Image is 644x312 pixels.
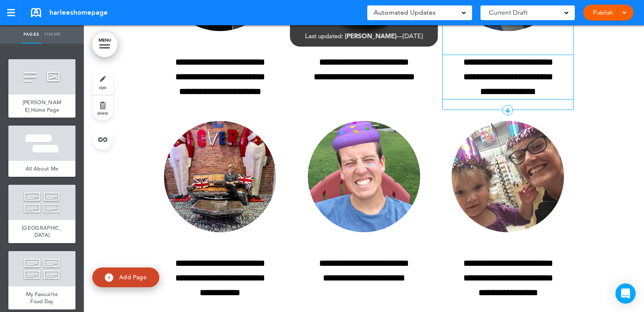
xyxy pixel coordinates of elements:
span: My Favourite Food Day [26,291,58,305]
span: [PERSON_NAME] [345,32,397,40]
a: Pages [21,25,42,44]
div: — [305,33,423,39]
img: 1673025520851.jpg [308,121,420,232]
a: delete [92,95,113,121]
span: harleeshomepage [49,8,108,17]
span: Last updated: [305,32,343,40]
span: Current Draft [489,7,527,18]
span: [PERSON_NAME] Home Page [23,99,61,113]
a: All About Me [8,161,75,177]
a: [PERSON_NAME] Home Page [8,94,75,118]
span: style [99,85,106,90]
span: [GEOGRAPHIC_DATA] [22,224,62,239]
a: Publish [589,5,616,21]
img: 1673025326033.jpg [164,121,276,232]
span: Automated Updates [374,7,436,18]
div: Open Intercom Messenger [615,283,636,304]
span: delete [97,110,108,115]
img: 1673025715887.jpg [452,121,564,232]
span: Add Page [119,273,147,281]
img: add.svg [105,273,113,282]
a: Theme [42,25,63,44]
span: [DATE] [403,32,423,40]
a: My Favourite Food Day [8,286,75,309]
a: Add Page [92,267,159,287]
a: style [92,70,113,95]
span: All About Me [26,165,59,172]
a: MENU [92,32,117,57]
a: [GEOGRAPHIC_DATA] [8,220,75,243]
